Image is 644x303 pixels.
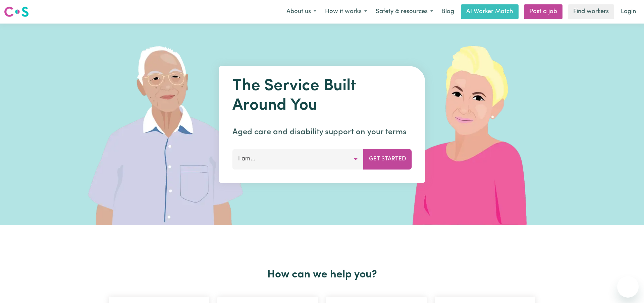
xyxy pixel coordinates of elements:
img: Careseekers logo [4,6,29,18]
a: Blog [437,4,458,19]
a: Post a job [524,4,562,19]
iframe: Button to launch messaging window [617,276,639,298]
button: Get Started [363,149,412,169]
a: Careseekers logo [4,4,29,20]
button: I am... [232,149,364,169]
h1: The Service Built Around You [232,77,412,115]
button: How it works [321,5,371,19]
button: About us [282,5,321,19]
a: Login [617,4,640,19]
p: Aged care and disability support on your terms [232,126,412,138]
a: AI Worker Match [461,4,519,19]
button: Safety & resources [371,5,437,19]
h2: How can we help you? [105,268,539,281]
a: Find workers [568,4,614,19]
